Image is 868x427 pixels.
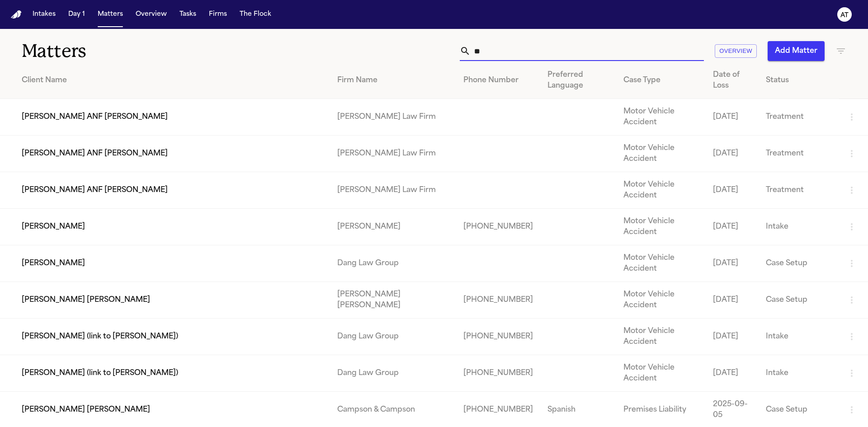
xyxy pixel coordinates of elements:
div: Date of Loss [713,70,751,91]
td: [DATE] [706,282,759,319]
div: Phone Number [463,75,533,86]
td: [PERSON_NAME] [PERSON_NAME] [330,282,457,319]
div: Client Name [22,75,323,86]
td: [DATE] [706,99,759,136]
div: Case Type [623,75,698,86]
td: Dang Law Group [330,319,457,355]
button: Day 1 [65,6,89,23]
img: Finch Logo [11,10,22,19]
td: Treatment [759,136,839,172]
div: Firm Name [337,75,449,86]
button: Intakes [29,6,59,23]
button: The Flock [236,6,275,23]
td: Motor Vehicle Accident [616,355,706,392]
button: Matters [94,6,127,23]
td: Intake [759,319,839,355]
td: [DATE] [706,209,759,245]
td: [PERSON_NAME] Law Firm [330,136,457,172]
a: Home [11,10,22,19]
td: Motor Vehicle Accident [616,99,706,136]
td: [DATE] [706,136,759,172]
td: Treatment [759,99,839,136]
h1: Matters [22,40,262,62]
td: [DATE] [706,355,759,392]
td: [DATE] [706,319,759,355]
td: Motor Vehicle Accident [616,136,706,172]
td: [PERSON_NAME] [330,209,457,245]
td: [PERSON_NAME] Law Firm [330,172,457,209]
td: [PHONE_NUMBER] [456,319,540,355]
td: Motor Vehicle Accident [616,209,706,245]
td: Motor Vehicle Accident [616,245,706,282]
td: Case Setup [759,245,839,282]
button: Overview [715,44,757,58]
td: Dang Law Group [330,355,457,392]
td: [PHONE_NUMBER] [456,209,540,245]
td: Motor Vehicle Accident [616,319,706,355]
td: Motor Vehicle Accident [616,172,706,209]
td: [PERSON_NAME] Law Firm [330,99,457,136]
button: Firms [205,6,231,23]
td: Case Setup [759,282,839,319]
button: Overview [132,6,170,23]
button: Add Matter [768,41,825,61]
td: [PHONE_NUMBER] [456,282,540,319]
td: Dang Law Group [330,245,457,282]
td: Motor Vehicle Accident [616,282,706,319]
td: [DATE] [706,172,759,209]
div: Status [766,75,832,86]
div: Preferred Language [547,70,609,91]
td: Intake [759,209,839,245]
td: [PHONE_NUMBER] [456,355,540,392]
td: Treatment [759,172,839,209]
td: [DATE] [706,245,759,282]
button: Tasks [176,6,200,23]
td: Intake [759,355,839,392]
